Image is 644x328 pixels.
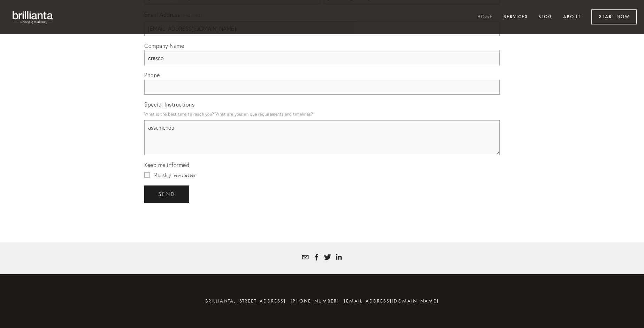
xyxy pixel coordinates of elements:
button: sendsend [144,185,189,203]
a: Tatyana Bolotnikov White [313,254,320,261]
span: Monthly newsletter [154,172,195,178]
img: brillianta - research, strategy, marketing [7,7,59,27]
textarea: assumenda [144,120,500,155]
a: About [559,12,585,23]
a: Blog [534,12,557,23]
a: Tatyana White [335,254,342,261]
span: Keep me informed [144,161,189,168]
input: Monthly newsletter [144,172,150,178]
p: What is the best time to reach you? What are your unique requirements and timelines? [144,109,500,119]
a: Services [499,12,532,23]
span: Special Instructions [144,101,194,108]
span: brillianta, [STREET_ADDRESS] [205,298,286,304]
a: Start Now [591,9,637,24]
span: send [158,191,175,197]
a: Home [473,12,497,23]
span: [PHONE_NUMBER] [291,298,339,304]
a: [EMAIL_ADDRESS][DOMAIN_NAME] [344,298,439,304]
span: Company Name [144,42,184,49]
span: Phone [144,72,160,79]
a: Tatyana White [324,254,331,261]
a: tatyana@brillianta.com [302,254,309,261]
